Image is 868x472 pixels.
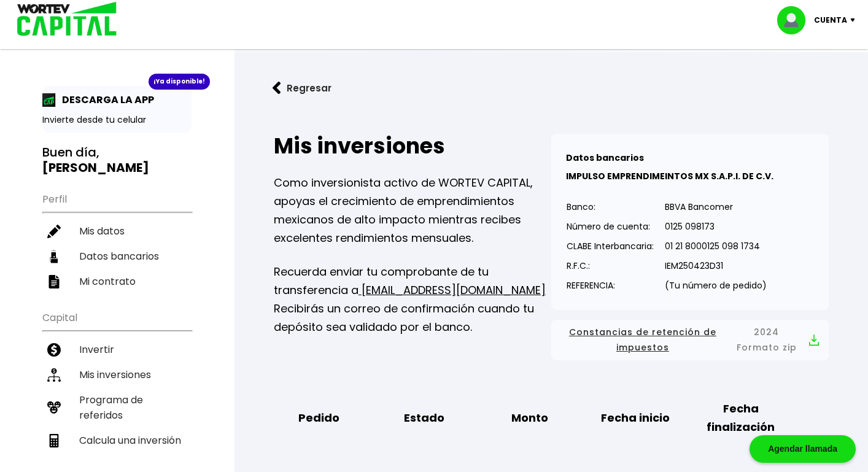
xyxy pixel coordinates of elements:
[42,93,56,107] img: app-icon
[274,174,551,247] p: Como inversionista activo de WORTEV CAPITAL, apoyas el crecimiento de emprendimientos mexicanos d...
[511,409,548,427] b: Monto
[567,276,654,295] p: REFERENCIA:
[404,409,444,427] b: Estado
[42,428,192,453] a: Calcula una inversión
[42,362,192,387] a: Mis inversiones
[358,282,546,298] a: [EMAIL_ADDRESS][DOMAIN_NAME]
[567,237,654,255] p: CLABE Interbancaria:
[274,263,551,336] p: Recuerda enviar tu comprobante de tu transferencia a Recibirás un correo de confirmación cuando t...
[47,343,61,357] img: invertir-icon.b3b967d7.svg
[47,434,61,447] img: calculadora-icon.17d418c4.svg
[42,337,192,362] a: Invertir
[847,18,864,22] img: icon-down
[42,269,192,294] a: Mi contrato
[273,82,281,95] img: flecha izquierda
[298,409,339,427] b: Pedido
[567,257,654,275] p: R.F.C.:
[42,159,149,176] b: [PERSON_NAME]
[56,92,154,107] p: DESCARGA LA APP
[561,325,724,355] span: Constancias de retención de impuestos
[42,185,192,294] ul: Perfil
[47,368,61,382] img: inversiones-icon.6695dc30.svg
[254,72,848,104] a: flecha izquierdaRegresar
[567,217,654,236] p: Número de cuenta:
[665,198,767,216] p: BBVA Bancomer
[566,152,644,164] b: Datos bancarios
[777,6,814,34] img: profile-image
[274,134,551,158] h2: Mis inversiones
[42,145,192,176] h3: Buen día,
[601,409,670,427] b: Fecha inicio
[42,114,192,126] p: Invierte desde tu celular
[665,276,767,295] p: (Tu número de pedido)
[42,219,192,244] a: Mis datos
[561,325,819,355] button: Constancias de retención de impuestos2024 Formato zip
[814,11,847,29] p: Cuenta
[149,74,210,90] div: ¡Ya disponible!
[566,170,773,182] b: IMPULSO EMPRENDIMEINTOS MX S.A.P.I. DE C.V.
[47,225,61,238] img: editar-icon.952d3147.svg
[47,401,61,414] img: recomiendanos-icon.9b8e9327.svg
[750,435,856,463] div: Agendar llamada
[665,237,767,255] p: 01 21 8000125 098 1734
[254,72,350,104] button: Regresar
[665,257,767,275] p: IEM250423D31
[665,217,767,236] p: 0125 098173
[42,387,192,428] a: Programa de referidos
[47,250,61,263] img: datos-icon.10cf9172.svg
[567,198,654,216] p: Banco:
[697,400,786,436] b: Fecha finalización
[42,244,192,269] a: Datos bancarios
[47,275,61,288] img: contrato-icon.f2db500c.svg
